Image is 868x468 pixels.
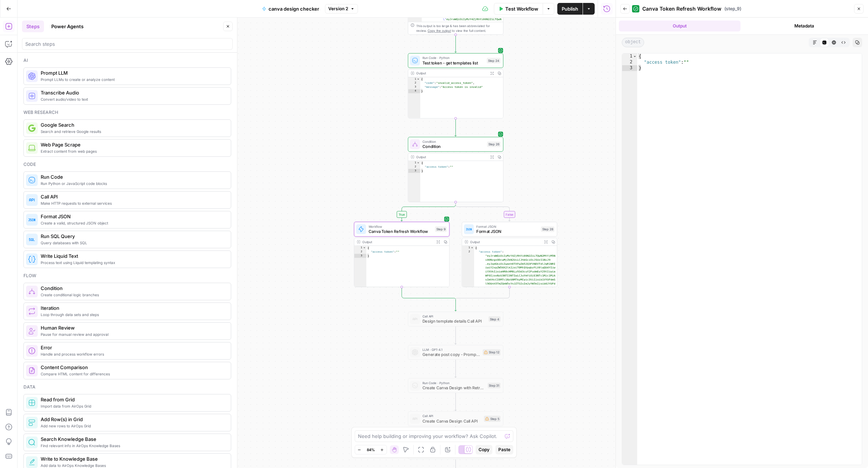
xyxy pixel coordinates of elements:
[633,53,637,59] span: Toggle code folding, rows 1 through 3
[408,312,503,326] div: Call APIDesign template details Call APIStep 4
[422,314,486,319] span: Call API
[23,272,231,279] div: Flow
[483,349,501,356] div: Step 12
[743,21,865,31] button: Metadata
[416,23,501,33] div: This output is too large & has been abbreviated for review. to view the full content.
[41,416,225,423] span: Add Row(s) in Grid
[41,396,225,403] span: Read from Grid
[498,446,510,453] span: Paste
[476,228,539,234] span: Format JSON
[41,344,225,351] span: Error
[354,246,366,250] div: 1
[455,360,457,378] g: Edge from step_12 to step_31
[622,38,644,47] span: object
[41,200,225,206] span: Make HTTP requests to external services
[462,222,557,287] div: Format JSONFormat JSONStep 28Output{ "access token": "eyJraWQiOiIyMzY4ZjRhYi00N2ZiLTQwN2MtYjM5N i...
[422,352,480,358] span: Generate post copy - Prompt LLM
[41,304,225,312] span: Iteration
[408,89,420,93] div: 4
[479,446,490,453] span: Copy
[408,137,503,202] div: ConditionConditionStep 26Output{ "access token":""}
[422,55,484,60] span: Run Code · Python
[354,250,366,254] div: 2
[622,59,637,65] div: 2
[422,347,480,352] span: LLM · GPT-4.1
[41,181,225,186] span: Run Python or JavaScript code blocks
[401,202,456,221] g: Edge from step_26 to step_9
[455,118,457,136] g: Edge from step_24 to step_26
[41,121,225,129] span: Google Search
[362,239,433,244] div: Output
[455,35,457,53] g: Edge from step_22 to step_24
[455,326,457,344] g: Edge from step_4 to step_12
[422,139,485,144] span: Condition
[408,378,503,393] div: Run Code · PythonCreate Canva Design with Retry LogicStep 31
[369,224,433,229] span: Workflow
[23,161,231,168] div: Code
[41,77,225,82] span: Prompt LLMs to create or analyze content
[41,443,225,449] span: Find relevant info in AirOps Knowledge Bases
[505,5,538,12] span: Test Workflow
[408,411,503,426] div: Call APICreate Canva Design Call APIStep 5
[408,169,420,173] div: 3
[487,141,501,147] div: Step 26
[408,165,420,169] div: 2
[619,21,740,31] button: Output
[23,109,231,116] div: Web research
[417,161,420,165] span: Toggle code folding, rows 1 through 3
[428,29,451,33] span: Copy the output
[416,71,487,75] div: Output
[363,246,366,250] span: Toggle code folding, rows 1 through 3
[41,331,225,337] span: Pause for manual review and approval
[41,455,225,463] span: Write to Knowledge Base
[41,141,225,148] span: Web Page Scrape
[562,5,578,12] span: Publish
[28,367,36,374] img: vrinnnclop0vshvmafd7ip1g7ohf
[408,345,503,360] div: LLM · GPT-4.1Generate post copy - Prompt LLMStep 12
[470,246,474,250] span: Toggle code folding, rows 1 through 3
[41,312,225,317] span: Loop through data sets and steps
[41,285,225,292] span: Condition
[354,254,366,258] div: 3
[41,435,225,443] span: Search Knowledge Base
[41,173,225,181] span: Run Code
[455,393,457,411] g: Edge from step_31 to step_5
[41,213,225,220] span: Format JSON
[408,81,420,85] div: 2
[269,5,319,12] span: canva design checker
[41,403,225,409] span: Import data from AirOps Grid
[462,250,474,402] div: 2
[402,287,455,301] g: Edge from step_9 to step_26-conditional-end
[416,155,487,159] div: Output
[462,246,474,250] div: 1
[369,228,433,234] span: Canva Token Refresh Workflow
[435,226,447,232] div: Step 9
[408,77,420,81] div: 1
[408,445,503,459] div: Run Code · PythonAdd delay for API jobStep 8
[41,252,225,260] span: Write Liquid Text
[456,287,510,301] g: Edge from step_28 to step_26-conditional-end
[541,226,554,232] div: Step 28
[456,202,511,221] g: Edge from step_26 to step_28
[422,380,485,385] span: Run Code · Python
[476,445,492,454] button: Copy
[487,58,501,63] div: Step 24
[41,371,225,377] span: Compare HTML content for differences
[25,40,229,48] input: Search steps
[41,69,225,77] span: Prompt LLM
[328,5,348,12] span: Version 2
[367,447,375,453] span: 84%
[41,260,225,265] span: Process text using Liquid templating syntax
[622,53,637,59] div: 1
[422,418,481,424] span: Create Canva Design Call API
[47,21,88,32] button: Power Agents
[495,445,513,454] button: Paste
[724,5,741,12] span: ( step_9 )
[22,21,44,32] button: Steps
[494,3,543,15] button: Test Workflow
[455,300,457,311] g: Edge from step_26-conditional-end to step_4
[408,85,420,89] div: 3
[622,65,637,71] div: 3
[41,351,225,357] span: Handle and process workflow errors
[422,413,481,418] span: Call API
